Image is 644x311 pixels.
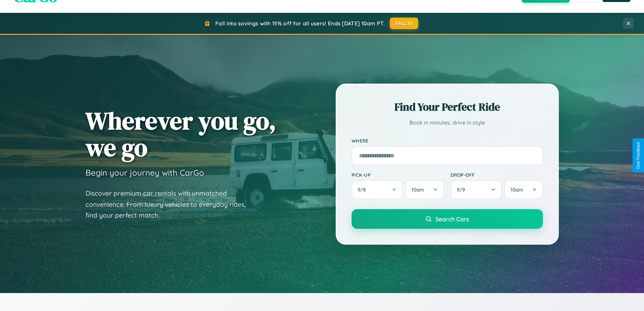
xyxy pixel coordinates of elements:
button: FALL15 [390,18,418,29]
button: 9/8 [352,180,403,199]
div: Give Feedback [636,142,641,169]
label: Pick-up [352,172,444,178]
button: 10am [405,180,444,199]
button: Search Cars [352,209,543,229]
span: 10am [411,186,424,193]
button: 9/9 [451,180,502,199]
span: 10am [510,186,523,193]
h1: Wherever you go, we go [86,107,276,161]
label: Where [352,138,543,143]
span: 9 / 8 [358,186,369,193]
p: Book in minutes, drive in style [352,118,543,128]
label: Drop-off [451,172,543,178]
button: 10am [504,180,543,199]
span: 9 / 9 [457,186,468,193]
span: Search Cars [435,215,469,223]
span: Fall into savings with 15% off for all users! Ends [DATE] 10am PT. [215,20,385,27]
h3: Begin your journey with CarGo [86,168,204,178]
h2: Find Your Perfect Ride [352,99,543,114]
p: Discover premium car rentals with unmatched convenience. From luxury vehicles to everyday rides, ... [86,188,255,221]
